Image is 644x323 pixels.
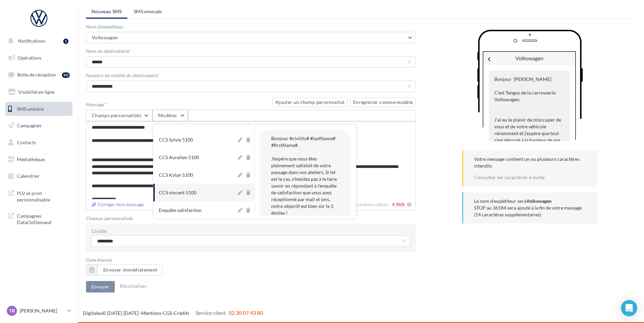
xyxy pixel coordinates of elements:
[141,310,161,316] a: Mentions
[4,152,74,167] a: Médiathèque
[9,307,15,314] span: TR
[392,202,405,207] span: 4 SMS
[229,309,263,316] span: 02 30 07 43 80
[152,110,188,121] button: Modèles
[86,281,115,293] button: Envoyer
[86,264,163,276] button: Envoyer immédiatement
[17,139,36,145] span: Contacts
[272,98,347,107] button: Ajouter un champ personnalisé
[18,89,55,95] span: Visibilité en ligne
[159,172,193,178] div: CCS Kylan 5100
[474,156,587,180] p: Votre message contient un ou plusieurs caractères interdits
[4,135,74,150] a: Contacts
[159,154,199,161] div: CCS Aurelien 5100
[86,110,152,121] button: Champs personnalisés
[92,35,118,40] span: Volkswagen
[195,309,226,316] span: Service client
[89,200,147,209] button: 612 caractères utilisés - 4 SMS
[17,173,40,179] span: Calendrier
[17,211,70,226] span: Campagnes DataOnDemand
[62,72,70,78] div: 90
[350,98,416,107] button: Enregistrer comme modèle
[4,67,74,82] a: Boîte de réception90
[474,175,587,180] div: Consulter les caractères à éviter
[17,156,45,162] span: Médiathèque
[163,310,172,316] a: CGS
[4,34,71,48] button: Notifications 1
[344,202,391,207] span: 612 caractères utilisés -
[91,229,410,234] div: Civilité
[159,207,201,214] div: Enquête satisfaction
[159,189,196,196] div: CCS vincent 5100
[86,258,416,262] label: Date d'envoi
[86,49,416,53] label: Nom du destinataire
[526,198,552,204] b: Volkswagen
[153,149,233,166] button: CCS Aurelien 5100
[134,8,162,14] span: SMS envoyés
[4,51,74,65] a: Opérations
[153,166,233,184] button: CCS Kylan 5100
[17,72,56,78] span: Boîte de réception
[17,106,44,111] span: SMS unitaire
[174,310,189,316] a: Crédits
[4,169,74,183] a: Calendrier
[153,131,233,149] button: CCS Sylvie 5100
[86,216,416,221] label: Champs personnalisés
[86,73,416,78] label: Numéro de mobile du destinataire
[98,264,163,276] button: Envoyer immédiatement
[5,304,72,317] a: TR [PERSON_NAME]
[86,102,270,107] label: Message *
[621,300,637,316] div: Open Intercom Messenger
[489,70,570,264] div: Bonjour [PERSON_NAME] C'est Tanguy de la carrosserie Volkswagen. J'ai eu le plaisir de m'occuper ...
[474,198,587,218] p: Le nom d'expéditeur sera STOP au 36184 sera ajouté à la fin de votre message (14 caractères suppl...
[4,85,74,99] a: Visibilité en ligne
[117,282,150,290] button: Réinitialiser
[406,200,413,209] button: Corriger mon message 612 caractères utilisés - 4 SMS
[83,310,102,316] a: Digitaleo
[4,209,74,229] a: Campagnes DataOnDemand
[20,307,65,314] p: [PERSON_NAME]
[17,123,41,128] span: Campagnes
[4,186,74,206] a: PLV et print personnalisable
[83,310,263,316] span: © [DATE]-[DATE] - - -
[153,184,233,201] button: CCS vincent 5100
[4,119,74,133] a: Campagnes
[17,189,70,203] span: PLV et print personnalisable
[18,38,45,44] span: Notifications
[86,24,416,29] label: Nom d'expéditeur
[4,102,74,116] a: SMS unitaire
[159,136,193,143] div: CCS Sylvie 5100
[86,32,416,43] button: Volkswagen
[515,55,543,61] span: Volkswagen
[153,201,233,219] button: Enquête satisfaction
[63,39,68,44] div: 1
[18,55,41,61] span: Opérations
